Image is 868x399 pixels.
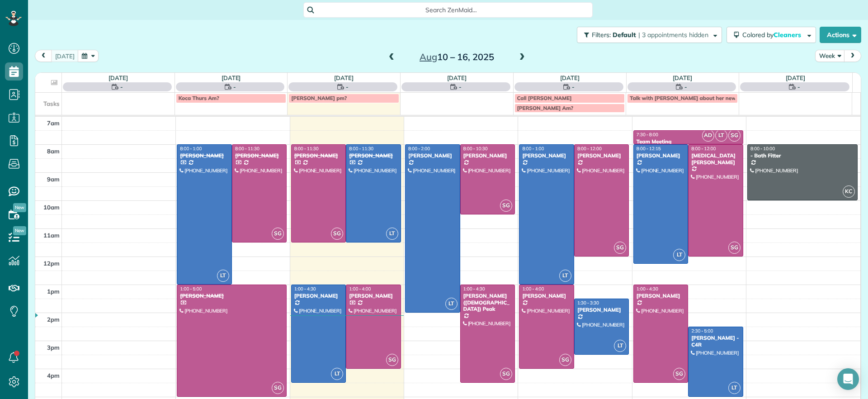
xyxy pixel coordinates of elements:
span: 1:00 - 4:00 [522,286,544,292]
button: Filters: Default | 3 appointments hidden [577,27,722,43]
span: New [13,226,26,235]
span: 10am [43,204,60,211]
a: [DATE] [447,74,467,81]
span: [PERSON_NAME] pm? [291,95,347,101]
span: 8:00 - 11:30 [349,146,373,152]
div: [MEDICAL_DATA][PERSON_NAME] [691,152,741,166]
span: 8:00 - 11:30 [294,146,319,152]
span: LT [559,270,571,282]
span: LT [217,270,229,282]
a: [DATE] [222,74,241,81]
button: [DATE] [51,50,79,62]
a: [DATE] [108,74,128,81]
span: [PERSON_NAME] Am? [517,104,573,111]
span: Aug [420,51,437,62]
span: 1pm [47,288,60,295]
span: 2pm [47,316,60,323]
span: SG [673,368,685,380]
span: - [346,82,349,91]
div: [PERSON_NAME] [349,152,398,159]
span: 1:00 - 4:00 [349,286,371,292]
div: [PERSON_NAME] [235,152,284,159]
span: - [459,82,462,91]
span: 8:00 - 12:00 [691,146,716,152]
a: [DATE] [334,74,354,81]
span: 8:00 - 1:00 [522,146,544,152]
span: 8:00 - 2:00 [408,146,430,152]
span: 2:30 - 5:00 [691,328,713,334]
h2: 10 – 16, 2025 [400,52,513,62]
span: 4pm [47,372,60,379]
div: - Bath Fitter [750,152,855,159]
span: - [572,82,575,91]
span: 1:00 - 4:30 [637,286,658,292]
a: Filters: Default | 3 appointments hidden [572,27,722,43]
span: SG [559,354,571,366]
span: SG [500,368,512,380]
span: - [684,82,687,91]
span: 3pm [47,344,60,351]
span: SG [614,242,626,254]
span: LT [331,368,343,380]
button: Colored byCleaners [726,27,816,43]
span: | 3 appointments hidden [638,31,708,39]
span: 11am [43,232,60,239]
span: 8:00 - 1:00 [180,146,202,152]
span: New [13,203,26,212]
span: LT [614,340,626,352]
span: LT [728,382,741,394]
span: Cleaners [774,31,802,39]
span: 8:00 - 12:15 [637,146,661,152]
div: [PERSON_NAME] [179,293,284,299]
span: 12pm [43,260,60,267]
div: [PERSON_NAME] [294,152,344,159]
button: next [844,50,861,62]
span: LT [715,129,727,142]
span: Koca Thurs Am? [179,95,219,101]
span: SG [728,242,741,254]
span: AD [702,129,714,142]
span: 8am [47,147,60,155]
span: Talk with [PERSON_NAME] about her new address [630,95,757,101]
div: [PERSON_NAME] [636,152,686,159]
span: SG [500,199,512,212]
span: Filters: [592,31,611,39]
div: [PERSON_NAME] [408,152,458,159]
div: Team Meeting [636,138,741,145]
span: 7am [47,119,60,127]
div: [PERSON_NAME] [577,307,627,313]
div: Open Intercom Messenger [837,368,859,390]
span: - [797,82,800,91]
div: [PERSON_NAME] [636,293,686,299]
span: 8:00 - 10:30 [463,146,488,152]
button: Actions [820,27,861,43]
span: SG [386,354,398,366]
div: [PERSON_NAME] - C4R [691,335,741,348]
a: [DATE] [560,74,580,81]
a: [DATE] [786,74,805,81]
span: 7:30 - 8:00 [637,132,658,138]
div: [PERSON_NAME] [522,152,571,159]
div: [PERSON_NAME] [577,152,627,159]
span: 8:00 - 11:30 [235,146,259,152]
span: KC [843,185,855,198]
div: [PERSON_NAME] [179,152,229,159]
div: [PERSON_NAME] [522,293,571,299]
span: SG [331,228,343,240]
span: LT [386,228,398,240]
span: Default [613,31,637,39]
span: LT [673,249,685,261]
span: Colored by [742,31,804,39]
span: 8:00 - 10:00 [750,146,775,152]
span: 9am [47,176,60,183]
a: [DATE] [673,74,692,81]
span: 1:00 - 4:30 [463,286,485,292]
span: Call [PERSON_NAME] [517,95,572,101]
div: [PERSON_NAME] ([DEMOGRAPHIC_DATA]) Peak [463,293,513,312]
div: [PERSON_NAME] [463,152,513,159]
div: [PERSON_NAME] [349,293,398,299]
span: 1:00 - 5:00 [180,286,202,292]
span: SG [272,382,284,394]
span: 1:30 - 3:30 [577,300,599,306]
div: [PERSON_NAME] [294,293,344,299]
